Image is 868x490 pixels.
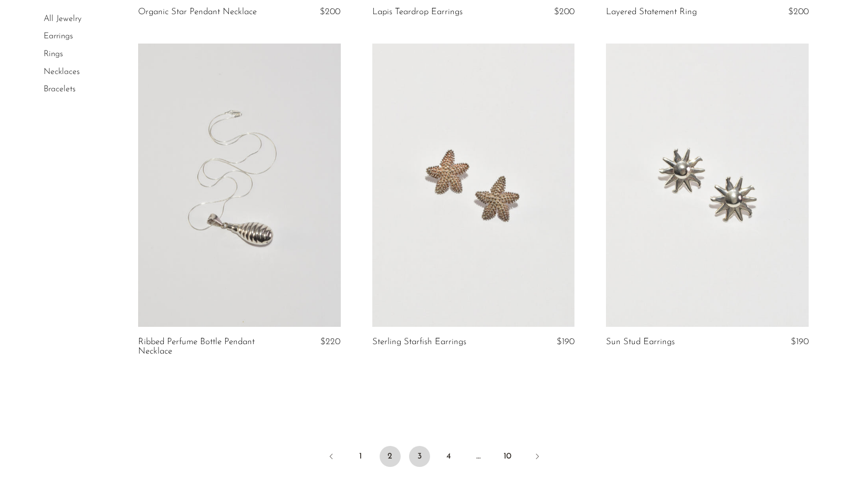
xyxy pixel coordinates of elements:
[44,33,73,41] a: Earrings
[44,68,80,76] a: Necklaces
[44,50,63,58] a: Rings
[557,337,574,346] span: $190
[138,7,257,17] a: Organic Star Pendant Necklace
[497,446,518,467] a: 10
[409,446,430,467] a: 3
[320,7,340,16] span: $200
[527,446,548,469] a: Next
[606,337,675,347] a: Sun Stud Earrings
[372,7,463,17] a: Lapis Teardrop Earrings
[788,7,809,16] span: $200
[791,337,809,346] span: $190
[321,446,342,469] a: Previous
[350,446,371,467] a: 1
[380,446,401,467] span: 2
[44,85,76,93] a: Bracelets
[138,337,274,357] a: Ribbed Perfume Bottle Pendant Necklace
[554,7,574,16] span: $200
[44,15,81,23] a: All Jewelry
[372,337,466,347] a: Sterling Starfish Earrings
[468,446,489,467] span: …
[320,337,340,346] span: $220
[438,446,459,467] a: 4
[606,7,697,17] a: Layered Statement Ring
